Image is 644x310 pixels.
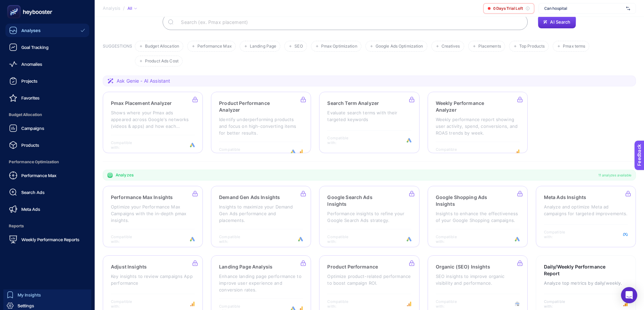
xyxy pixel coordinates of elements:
span: Performance Max [197,44,232,49]
a: Goal Tracking [5,40,89,54]
a: Google Search Ads InsightsPerformance insights to refine your Google Search Ads strategy.Compatib... [319,186,419,247]
a: Weekly Performance AnalyzerWeekly performance report showing user activity, spend, conversions, a... [428,92,528,153]
a: Projects [5,74,89,88]
span: Feedback [4,2,26,7]
span: Ask Genie - AI Assistant [117,78,170,84]
span: 11 analyzes available [598,172,631,178]
h3: SUGGESTIONS [103,44,132,66]
a: Demand Gen Ads InsightsInsights to maximize your Demand Gen Ads performance and placements.Compat... [211,186,311,247]
span: Goal Tracking [21,45,49,50]
span: Google Ads Optimization [376,44,423,49]
span: Projects [21,78,38,84]
p: Analyze top metrics by daily/weekly. [544,280,628,286]
span: Pmax Optimization [321,44,357,49]
span: Creatives [442,44,460,49]
span: Settings [18,303,34,308]
a: Search Ads [5,186,89,199]
span: Pmax terms [563,44,585,49]
span: SEO [294,44,303,49]
span: Weekly Performance Reports [21,237,79,242]
a: Analyses [5,24,89,37]
span: Placements [478,44,501,49]
span: Analysis [103,6,120,11]
a: Performance Max InsightsOptimize your Performance Max Campaigns with the in-depth pmax insights.C... [103,186,203,247]
div: All [127,6,137,11]
span: Product Ads Cost [145,59,178,64]
a: Campaigns [5,121,89,135]
a: Performance Max [5,169,89,182]
span: Performance Max [21,173,56,178]
a: Anomalies [5,57,89,71]
span: Products [21,142,39,148]
span: My Insights [18,292,41,298]
span: Favorites [21,95,40,101]
span: Top Products [519,44,545,49]
span: Meta Ads [21,206,40,212]
a: Products [5,138,89,152]
img: svg%3e [626,5,630,12]
a: My Insights [3,289,91,300]
span: Compatible with: [544,299,574,309]
span: Analyzes [116,172,134,178]
span: AI Search [550,19,570,25]
a: Pmax Placement AnalyzerShows where your Pmax ads appeared across Google's networks (videos & apps... [103,92,203,153]
a: Weekly Performance Reports [5,233,89,246]
a: Favorites [5,91,89,105]
span: Anomalies [21,61,42,67]
span: Can hospital [544,6,623,11]
a: Meta Ads InsightsAnalyze and optimize Meta ad campaigns for targeted improvements.Compatible with: [536,186,636,247]
h3: Daily/Weekly Performance Report [544,263,607,277]
span: Search Ads [21,190,45,195]
div: Open Intercom Messenger [621,287,637,303]
span: / [123,5,125,11]
a: Meta Ads [5,202,89,216]
span: Performance Optimization [5,155,89,169]
span: Budget Allocation [145,44,179,49]
button: AI Search [538,15,576,29]
span: 0 Days Trial Left [493,6,523,11]
span: Analyses [21,28,41,33]
a: Google Shopping Ads InsightsInsights to enhance the effectiveness of your Google Shopping campaig... [428,186,528,247]
a: Product Performance AnalyzerIdentify underperforming products and focus on high-converting items ... [211,92,311,153]
a: Search Term AnalyzerEvaluate search terms with their targeted keywordsCompatible with: [319,92,419,153]
span: Campaigns [21,125,44,131]
span: Reports [5,219,89,233]
input: Search [175,12,522,31]
span: Budget Allocation [5,108,89,121]
span: Landing Page [250,44,276,49]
